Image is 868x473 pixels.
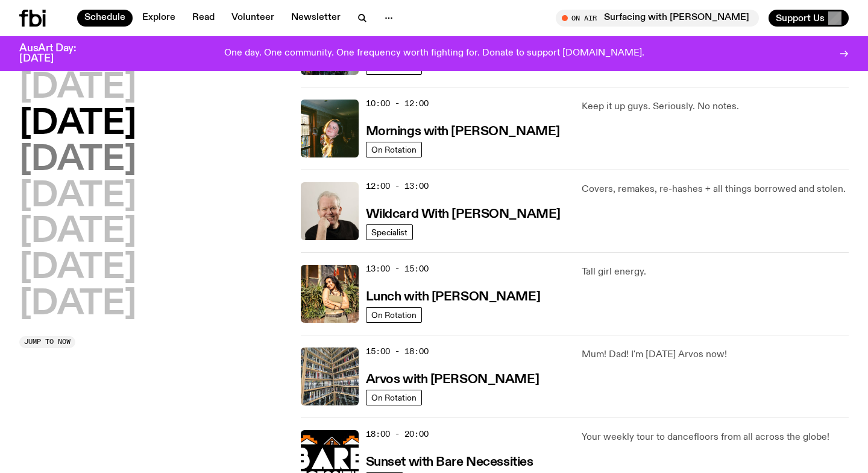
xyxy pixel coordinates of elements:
button: Support Us [769,10,849,27]
a: Read [185,10,222,27]
span: 12:00 - 13:00 [366,180,429,192]
p: Mum! Dad! I'm [DATE] Arvos now! [582,348,849,362]
button: [DATE] [19,215,136,249]
h3: Mornings with [PERSON_NAME] [366,125,560,138]
button: [DATE] [19,180,136,214]
h3: Lunch with [PERSON_NAME] [366,291,540,303]
span: On Rotation [371,145,417,154]
a: Sunset with Bare Necessities [366,454,533,469]
h3: Arvos with [PERSON_NAME] [366,373,539,386]
button: On AirSurfacing with [PERSON_NAME] [556,10,759,27]
a: Mornings with [PERSON_NAME] [366,123,560,138]
img: Stuart is smiling charmingly, wearing a black t-shirt against a stark white background. [301,182,359,240]
span: Specialist [371,227,407,237]
p: Keep it up guys. Seriously. No notes. [582,100,849,114]
p: Your weekly tour to dancefloors from all across the globe! [582,430,849,445]
span: Support Us [776,13,825,24]
button: [DATE] [19,144,136,177]
h3: Sunset with Bare Necessities [366,456,533,469]
a: Schedule [77,10,133,27]
span: On Rotation [371,310,417,319]
a: On Rotation [366,307,422,323]
span: 10:00 - 12:00 [366,98,429,109]
a: On Rotation [366,390,422,405]
h3: AusArt Day: [DATE] [19,43,96,64]
a: Specialist [366,224,413,240]
p: Tall girl energy. [582,265,849,279]
p: Covers, remakes, re-hashes + all things borrowed and stolen. [582,182,849,197]
span: Jump to now [24,338,71,345]
a: Explore [135,10,183,27]
span: On Rotation [371,393,417,402]
a: Newsletter [284,10,348,27]
a: Lunch with [PERSON_NAME] [366,288,540,303]
span: 13:00 - 15:00 [366,263,429,275]
button: [DATE] [19,288,136,322]
button: Jump to now [19,336,75,348]
a: Wildcard With [PERSON_NAME] [366,206,561,221]
button: [DATE] [19,252,136,285]
p: One day. One community. One frequency worth fighting for. Donate to support [DOMAIN_NAME]. [224,48,644,59]
a: Arvos with [PERSON_NAME] [366,371,539,386]
span: 15:00 - 18:00 [366,346,429,357]
span: 18:00 - 20:00 [366,428,429,440]
img: Tanya is standing in front of plants and a brick fence on a sunny day. She is looking to the left... [301,265,359,323]
button: [DATE] [19,107,136,141]
img: A corner shot of the fbi music library [301,348,359,405]
a: Volunteer [224,10,281,27]
a: On Rotation [366,142,422,157]
h3: Wildcard With [PERSON_NAME] [366,208,561,221]
button: [DATE] [19,71,136,105]
img: Freya smiles coyly as she poses for the image. [301,100,359,157]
